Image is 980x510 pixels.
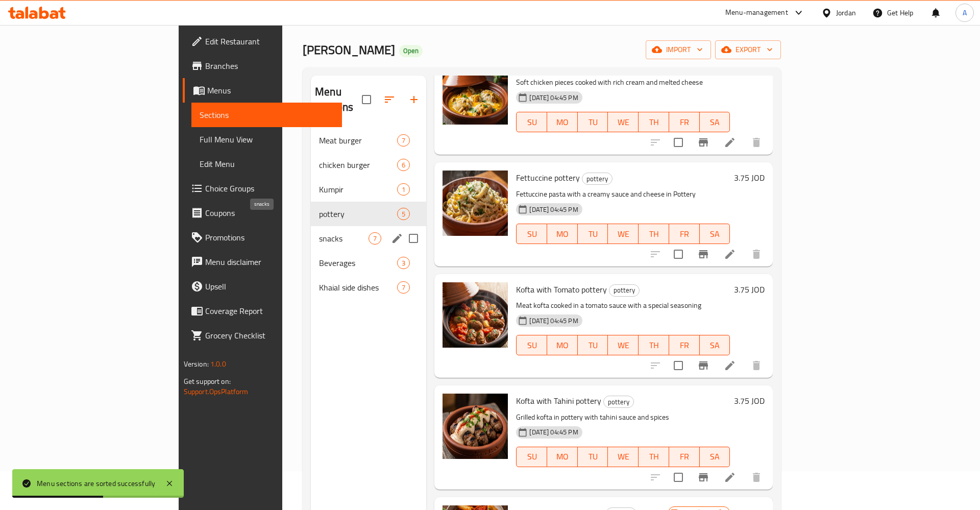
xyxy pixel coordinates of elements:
span: Select to update [668,132,689,153]
span: Menu disclaimer [205,256,334,268]
button: edit [389,231,405,246]
button: SA [700,112,730,132]
a: Full Menu View [191,127,342,152]
span: SU [521,449,543,464]
span: Meat burger [319,134,397,147]
span: [DATE] 04:45 PM [525,316,582,326]
button: SU [516,112,547,132]
span: FR [673,338,696,353]
button: Branch-specific-item [691,465,716,490]
img: Creamy Chicken pottery [443,59,508,125]
button: SA [700,447,730,467]
button: FR [669,224,700,244]
span: pottery [604,396,633,408]
div: items [397,183,410,196]
p: Grilled kofta in pottery with tahini sauce and spices [516,411,730,424]
div: pottery [582,173,612,185]
span: SA [704,449,726,464]
span: 6 [398,160,409,170]
span: Sort sections [377,87,402,112]
div: chicken burger6 [311,153,426,177]
div: Menu-management [725,7,788,19]
span: Coupons [205,207,334,219]
button: TH [639,335,669,355]
a: Support.OpsPlatform [184,385,249,398]
div: Kumpir [319,183,397,196]
button: export [715,40,781,59]
span: Menus [207,84,334,96]
a: Menu disclaimer [183,250,342,274]
span: pottery [319,208,397,220]
span: Kofta with Tahini pottery [516,393,601,408]
a: Branches [183,54,342,78]
span: TU [582,227,604,241]
button: TU [578,335,608,355]
div: chicken burger [319,159,397,171]
p: Fettuccine pasta with a creamy sauce and cheese in Pottery [516,188,730,201]
nav: Menu sections [311,124,426,304]
div: Menu sections are sorted successfully [37,478,155,489]
button: SU [516,224,547,244]
span: Sections [200,109,334,121]
span: [DATE] 04:45 PM [525,427,582,437]
button: Branch-specific-item [691,353,716,378]
span: Version: [184,357,209,371]
img: Kofta with Tomato pottery [443,282,508,348]
div: Kumpir1 [311,177,426,202]
a: Menus [183,78,342,103]
img: Kofta with Tahini pottery [443,394,508,459]
span: SU [521,115,543,130]
span: 7 [369,234,381,244]
span: Beverages [319,257,397,269]
span: import [654,43,703,56]
span: TH [643,449,665,464]
span: MO [551,227,574,241]
a: Coverage Report [183,299,342,323]
button: SA [700,335,730,355]
a: Sections [191,103,342,127]
div: items [369,232,381,245]
a: Choice Groups [183,176,342,201]
span: 7 [398,136,409,145]
span: MO [551,449,574,464]
span: snacks [319,232,369,245]
span: Get support on: [184,375,231,388]
span: TU [582,115,604,130]
span: WE [612,338,634,353]
span: TU [582,338,604,353]
img: Fettuccine pottery [443,171,508,236]
a: Upsell [183,274,342,299]
button: WE [608,224,639,244]
div: Jordan [836,7,856,18]
h6: 3.75 JOD [734,394,765,408]
a: Edit Menu [191,152,342,176]
button: TH [639,224,669,244]
span: 1.0.0 [210,357,226,371]
span: WE [612,115,634,130]
a: Edit menu item [724,136,736,149]
button: delete [744,353,769,378]
span: pottery [609,284,639,296]
span: Branches [205,60,334,72]
span: Select to update [668,244,689,265]
button: delete [744,242,769,266]
h6: 3.75 JOD [734,171,765,185]
span: Choice Groups [205,182,334,195]
div: items [397,281,410,294]
span: WE [612,227,634,241]
button: MO [547,335,578,355]
span: Select all sections [356,89,377,110]
div: items [397,134,410,147]
span: TU [582,449,604,464]
span: [DATE] 04:45 PM [525,93,582,103]
span: Edit Restaurant [205,35,334,47]
span: TH [643,115,665,130]
div: items [397,208,410,220]
span: SA [704,338,726,353]
div: Beverages3 [311,251,426,275]
span: Select to update [668,467,689,488]
a: Edit menu item [724,248,736,260]
button: WE [608,447,639,467]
